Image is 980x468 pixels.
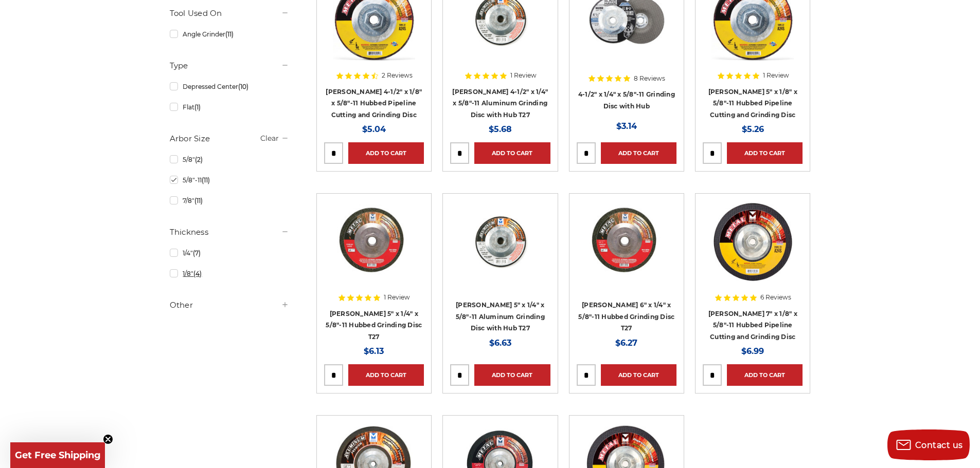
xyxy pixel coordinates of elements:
span: (11) [202,176,210,184]
h5: Arbor Size [170,133,289,145]
img: 6" grinding wheel with hub [582,201,670,283]
a: 5" aluminum grinding wheel with hub [450,201,550,301]
span: $3.14 [616,121,637,131]
img: Mercer 7" x 1/8" x 5/8"-11 Hubbed Cutting and Light Grinding Wheel [711,201,794,283]
span: 8 Reviews [634,76,665,82]
a: 1/4" [170,244,289,262]
div: Get Free ShippingClose teaser [10,442,105,468]
a: Add to Cart [727,142,803,164]
a: Add to Cart [348,364,424,386]
span: (2) [195,156,203,163]
button: Contact us [887,429,970,460]
a: [PERSON_NAME] 4-1/2" x 1/4" x 5/8"-11 Aluminum Grinding Disc with Hub T27 [452,88,548,119]
span: (1) [194,103,201,111]
a: [PERSON_NAME] 5" x 1/8" x 5/8"-11 Hubbed Pipeline Cutting and Grinding Disc [708,88,797,119]
button: Close teaser [103,434,113,444]
h5: Other [170,299,289,311]
span: $6.99 [741,346,764,356]
a: [PERSON_NAME] 6" x 1/4" x 5/8"-11 Hubbed Grinding Disc T27 [578,301,674,332]
a: [PERSON_NAME] 5" x 1/4" x 5/8"-11 Hubbed Grinding Disc T27 [326,310,422,341]
span: $5.04 [362,124,386,134]
a: [PERSON_NAME] 4-1/2" x 1/8" x 5/8"-11 Hubbed Pipeline Cutting and Grinding Disc [326,88,422,119]
h5: Tool Used On [170,7,289,20]
span: (10) [238,83,248,90]
a: 4-1/2" x 1/4" x 5/8"-11 Grinding Disc with Hub [578,90,675,110]
span: $5.68 [489,124,512,134]
a: [PERSON_NAME] 7" x 1/8" x 5/8"-11 Hubbed Pipeline Cutting and Grinding Disc [708,310,797,341]
span: (7) [193,249,201,257]
a: 1/8" [170,265,289,283]
a: Add to Cart [727,364,803,386]
a: Clear [260,134,279,143]
span: (4) [193,270,202,277]
span: $6.63 [489,338,511,348]
h5: Type [170,60,289,72]
a: 6" grinding wheel with hub [577,201,676,301]
h5: Thickness [170,226,289,238]
span: $6.13 [364,346,384,356]
a: Add to Cart [601,364,676,386]
a: 7/8" [170,192,289,210]
a: 5/8" [170,151,289,169]
a: Add to Cart [474,364,550,386]
img: 5" aluminum grinding wheel with hub [459,201,541,283]
span: (11) [225,30,234,38]
a: Flat [170,98,289,116]
span: $5.26 [742,124,764,134]
span: Contact us [915,440,963,450]
a: Mercer 7" x 1/8" x 5/8"-11 Hubbed Cutting and Light Grinding Wheel [703,201,803,301]
a: 5/8"-11 [170,171,289,189]
a: Add to Cart [601,142,676,164]
span: $6.27 [615,338,637,348]
a: [PERSON_NAME] 5" x 1/4" x 5/8"-11 Aluminum Grinding Disc with Hub T27 [456,301,545,332]
span: (11) [194,197,203,204]
img: 5" x 1/4" x 5/8"-11 Hubbed Grinding Disc T27 620110 [330,201,418,283]
a: Add to Cart [474,142,550,164]
span: Get Free Shipping [15,450,101,461]
a: Angle Grinder [170,25,289,43]
a: Add to Cart [348,142,424,164]
a: 5" x 1/4" x 5/8"-11 Hubbed Grinding Disc T27 620110 [324,201,424,301]
a: Depressed Center [170,78,289,96]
